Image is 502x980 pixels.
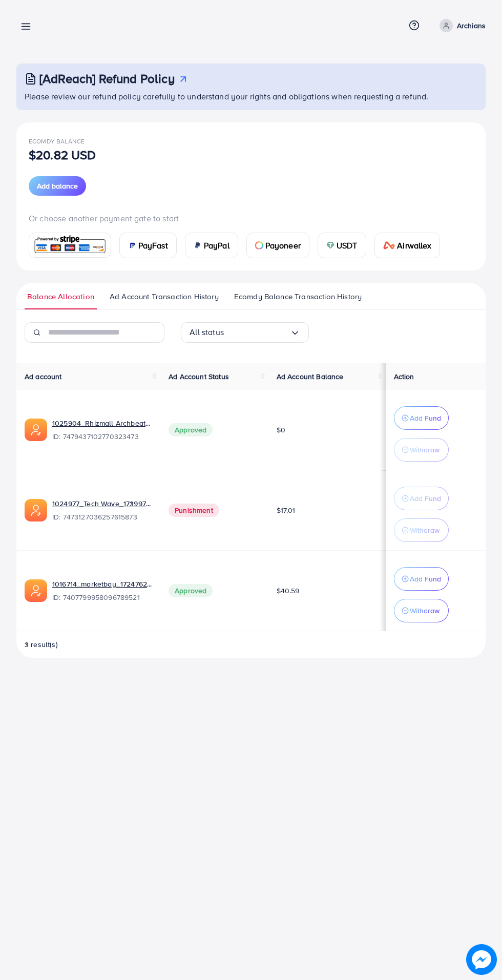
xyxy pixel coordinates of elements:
p: Or choose another payment gate to start [29,212,473,224]
a: 1024977_Tech Wave_1739972983986 [52,498,152,509]
div: Search for option [181,322,309,343]
img: ic-ads-acc.e4c84228.svg [25,499,47,522]
span: USDT [337,239,358,252]
span: Airwallex [397,239,431,252]
img: image [466,944,497,975]
span: Ad Account Balance [277,371,344,382]
img: card [383,241,395,249]
span: Ecomdy Balance Transaction History [234,291,362,302]
button: Add Fund [394,406,449,430]
p: Withdraw [410,604,440,617]
img: card [326,241,334,249]
button: Withdraw [394,438,449,462]
a: cardAirwallex [374,233,440,258]
button: Add Fund [394,567,449,591]
p: Withdraw [410,524,440,536]
img: card [194,241,202,249]
a: card [29,233,111,258]
img: card [128,241,136,249]
span: Ad account [25,371,62,382]
span: Punishment [169,504,219,517]
a: cardUSDT [318,233,366,258]
a: cardPayoneer [246,233,309,258]
p: Add Fund [410,573,441,585]
h3: [AdReach] Refund Policy [39,71,175,86]
span: ID: 7473127036257615873 [52,512,152,522]
button: Add balance [29,176,86,196]
span: Ecomdy Balance [29,137,85,145]
img: ic-ads-acc.e4c84228.svg [25,579,47,602]
div: <span class='underline'>1024977_Tech Wave_1739972983986</span></br>7473127036257615873 [52,498,152,522]
a: Archians [435,19,486,32]
span: Add balance [37,181,78,191]
span: ID: 7407799958096789521 [52,592,152,602]
a: cardPayFast [119,233,177,258]
button: Withdraw [394,518,449,542]
span: Payoneer [265,239,301,252]
p: Archians [457,19,486,32]
span: Approved [169,423,213,436]
span: $40.59 [277,586,300,596]
button: Add Fund [394,487,449,510]
a: cardPayPal [185,233,238,258]
span: $17.01 [277,505,296,515]
p: Withdraw [410,444,440,456]
div: <span class='underline'>1025904_Rhizmall Archbeat_1741442161001</span></br>7479437102770323473 [52,418,152,442]
p: $20.82 USD [29,149,96,161]
a: 1016714_marketbay_1724762849692 [52,579,152,589]
img: card [32,234,108,256]
p: Add Fund [410,412,441,424]
input: Search for option [224,324,290,340]
img: ic-ads-acc.e4c84228.svg [25,419,47,441]
span: All status [190,324,224,340]
a: 1025904_Rhizmall Archbeat_1741442161001 [52,418,152,428]
span: Action [394,371,414,382]
span: 3 result(s) [25,639,58,650]
div: <span class='underline'>1016714_marketbay_1724762849692</span></br>7407799958096789521 [52,579,152,602]
span: Ad Account Status [169,371,229,382]
span: Ad Account Transaction History [110,291,219,302]
span: PayPal [204,239,229,252]
img: card [255,241,263,249]
span: Approved [169,584,213,597]
span: ID: 7479437102770323473 [52,431,152,442]
p: Please review our refund policy carefully to understand your rights and obligations when requesti... [25,90,479,102]
span: $0 [277,425,285,435]
p: Add Fund [410,492,441,505]
span: PayFast [138,239,168,252]
button: Withdraw [394,599,449,622]
span: Balance Allocation [27,291,94,302]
